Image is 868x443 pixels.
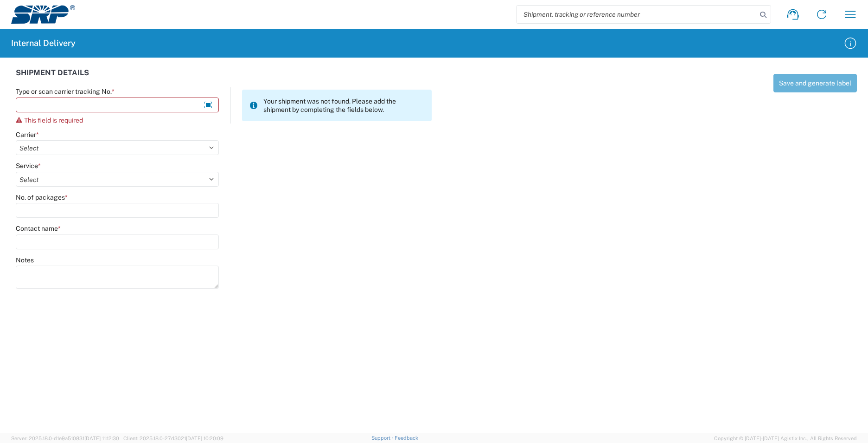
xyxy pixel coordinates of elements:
h2: Internal Delivery [11,38,76,49]
span: Client: 2025.18.0-27d3021 [123,436,223,441]
img: srp [11,5,75,24]
label: Notes [16,256,34,264]
label: Carrier [16,130,39,139]
input: Shipment, tracking or reference number [517,6,757,23]
div: SHIPMENT DETAILS [16,69,432,87]
span: [DATE] 10:20:09 [186,436,223,441]
span: This field is required [24,117,83,124]
span: [DATE] 11:12:30 [84,436,119,441]
label: No. of packages [16,193,68,202]
a: Support [371,435,395,441]
span: Server: 2025.18.0-d1e9a510831 [11,436,119,441]
span: Copyright © [DATE]-[DATE] Agistix Inc., All Rights Reserved [714,434,857,443]
label: Type or scan carrier tracking No. [16,87,115,96]
label: Contact name [16,224,61,233]
a: Feedback [395,435,418,441]
label: Service [16,162,41,170]
span: Your shipment was not found. Please add the shipment by completing the fields below. [263,97,424,114]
